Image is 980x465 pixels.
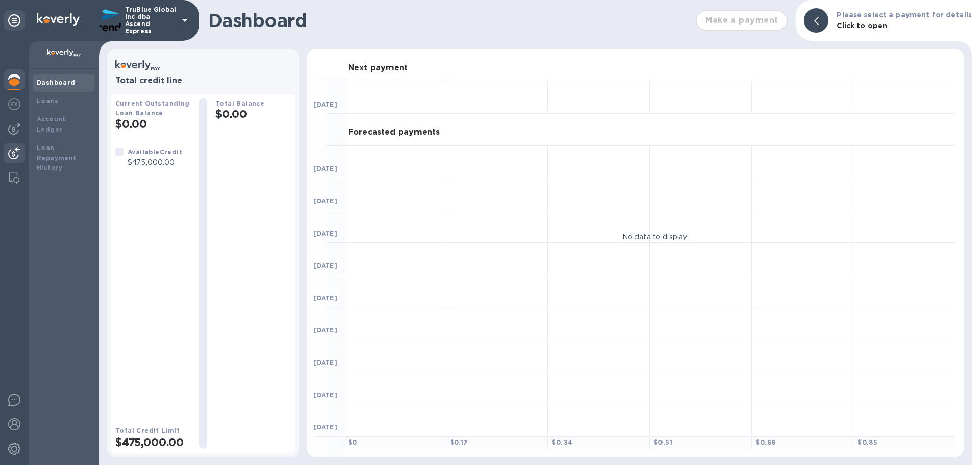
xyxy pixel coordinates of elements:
h3: Total credit line [115,76,291,86]
b: [DATE] [313,197,337,205]
h2: $0.00 [215,108,291,120]
img: Logo [37,13,80,26]
p: $475,000.00 [128,157,182,168]
b: [DATE] [313,230,337,237]
b: [DATE] [313,326,337,334]
h2: $475,000.00 [115,436,191,449]
h1: Dashboard [208,10,691,31]
p: TruBlue Global Inc dba Ascend Express [125,6,176,35]
b: $ 0 [348,438,357,446]
img: Foreign exchange [8,98,20,110]
b: Available Credit [128,148,182,156]
b: [DATE] [313,391,337,399]
b: [DATE] [313,294,337,302]
b: $ 0.85 [857,438,877,446]
b: [DATE] [313,423,337,431]
h3: Next payment [348,63,408,73]
b: Dashboard [37,79,76,86]
b: Please select a payment for details [837,11,972,19]
b: Loan Repayment History [37,144,77,172]
div: Unpin categories [4,10,24,31]
h3: Forecasted payments [348,128,440,137]
b: Account Ledger [37,115,66,133]
b: $ 0.17 [450,438,468,446]
b: Total Balance [215,100,264,107]
b: Loans [37,97,58,105]
b: [DATE] [313,359,337,366]
b: $ 0.34 [552,438,572,446]
p: No data to display. [622,231,689,242]
b: [DATE] [313,101,337,108]
b: Click to open [837,21,887,30]
b: $ 0.68 [756,438,776,446]
b: Total Credit Limit [115,427,180,434]
b: Current Outstanding Loan Balance [115,100,190,117]
b: $ 0.51 [654,438,672,446]
b: [DATE] [313,262,337,270]
h2: $0.00 [115,117,191,130]
b: [DATE] [313,165,337,173]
